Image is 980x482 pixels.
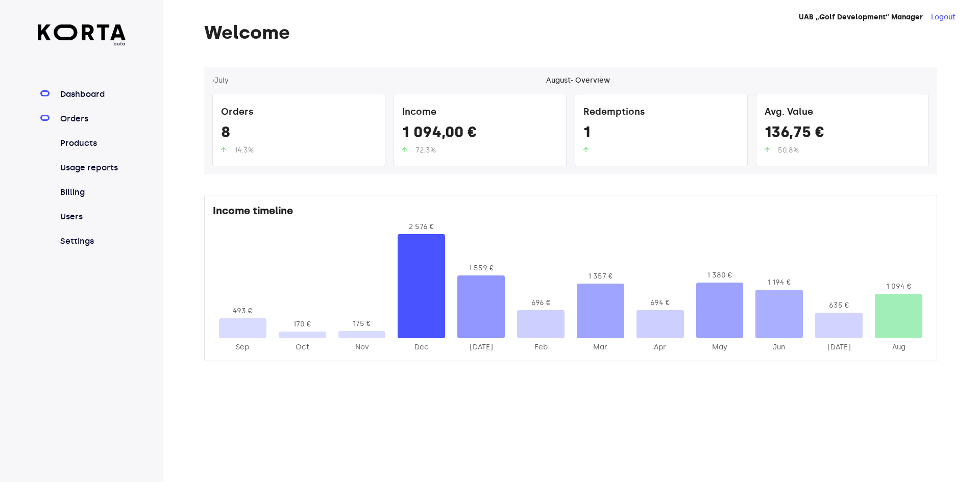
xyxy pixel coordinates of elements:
[457,342,505,352] div: 2025-Jan
[402,123,558,145] div: 1 094,00 €
[58,162,126,174] a: Usage reports
[696,342,744,352] div: 2025-May
[546,75,610,86] div: August - Overview
[338,319,386,329] div: 175 €
[517,342,565,352] div: 2025-Feb
[58,235,126,247] a: Settings
[765,147,770,153] img: up
[398,342,445,352] div: 2024-Dec
[517,298,565,308] div: 696 €
[583,103,739,123] div: Redemptions
[279,319,326,329] div: 170 €
[875,342,922,352] div: 2025-Aug
[221,147,226,153] img: up
[765,103,920,123] div: Avg. Value
[577,342,624,352] div: 2025-Mar
[402,147,407,153] img: up
[799,13,923,21] strong: UAB „Golf Development“ Manager
[219,306,266,316] div: 493 €
[696,270,744,281] div: 1 380 €
[815,342,863,352] div: 2025-Jul
[58,186,126,198] a: Billing
[279,342,326,352] div: 2024-Oct
[219,342,266,352] div: 2024-Sep
[58,88,126,100] a: Dashboard
[58,137,126,149] a: Products
[402,103,558,123] div: Income
[204,22,937,43] h1: Welcome
[765,123,920,145] div: 136,75 €
[221,123,377,145] div: 8
[415,146,436,155] span: 72.3%
[58,211,126,223] a: Users
[931,12,955,22] button: Logout
[755,277,803,288] div: 1 194 €
[583,123,739,145] div: 1
[58,113,126,125] a: Orders
[457,263,505,273] div: 1 559 €
[38,24,126,40] img: Korta
[221,103,377,123] div: Orders
[38,40,126,47] span: beta
[636,342,684,352] div: 2025-Apr
[636,298,684,308] div: 694 €
[398,222,445,232] div: 2 576 €
[755,342,803,352] div: 2025-Jun
[875,282,922,292] div: 1 094 €
[815,300,863,311] div: 635 €
[213,204,928,222] div: Income timeline
[577,271,624,282] div: 1 357 €
[583,147,589,153] img: up
[778,146,799,155] span: 50.8%
[234,146,254,155] span: 14.3%
[338,342,386,352] div: 2024-Nov
[212,75,229,86] button: ‹July
[38,24,126,47] a: beta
